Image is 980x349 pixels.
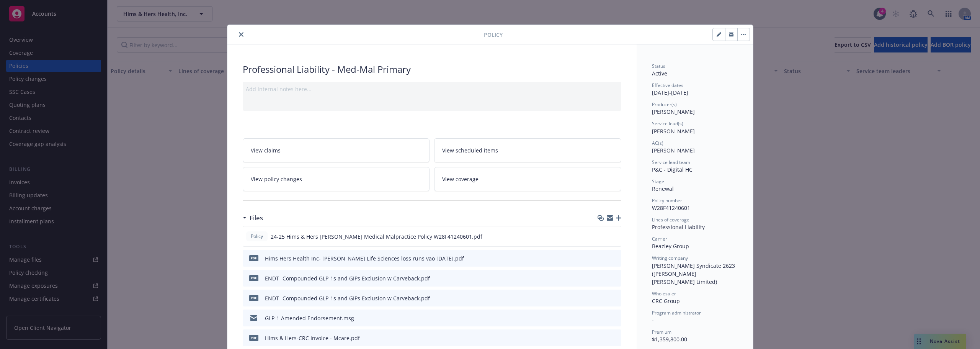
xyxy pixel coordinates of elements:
[652,178,664,185] span: Stage
[250,213,263,223] h3: Files
[246,85,618,93] div: Add internal notes here...
[265,294,430,302] div: ENDT- Compounded GLP-1s and GIPs Exclusion w Carveback.pdf
[599,274,605,282] button: download file
[652,329,671,335] span: Premium
[251,175,302,183] span: View policy changes
[237,30,246,39] button: close
[652,63,665,69] span: Status
[265,334,360,342] div: Hims & Hers-CRC Invoice - Mcare.pdf
[652,159,690,165] span: Service lead team
[251,146,281,154] span: View claims
[265,274,430,282] div: ENDT- Compounded GLP-1s and GIPs Exclusion w Carveback.pdf
[611,233,618,241] button: preview file
[652,108,695,115] span: [PERSON_NAME]
[652,297,680,305] span: CRC Group
[652,204,690,211] span: W28F41240601
[652,223,738,231] div: Professional Liability
[652,216,689,223] span: Lines of coverage
[271,233,482,241] span: 24-25 Hims & Hers [PERSON_NAME] Medical Malpractice Policy W28F41240601.pdf
[243,138,430,162] a: View claims
[611,254,618,262] button: preview file
[265,254,464,262] div: Hims Hers Health Inc- [PERSON_NAME] Life Sciences loss runs vao [DATE].pdf
[652,166,693,173] span: P&C - Digital HC
[442,175,479,183] span: View coverage
[652,82,683,88] span: Effective dates
[652,290,676,297] span: Wholesaler
[243,167,430,191] a: View policy changes
[652,120,683,127] span: Service lead(s)
[243,213,263,223] div: Files
[652,310,701,316] span: Program administrator
[599,334,605,342] button: download file
[652,316,654,324] span: -
[434,138,621,162] a: View scheduled items
[652,242,689,250] span: Beazley Group
[652,262,737,285] span: [PERSON_NAME] Syndicate 2623 ([PERSON_NAME] [PERSON_NAME] Limited)
[611,274,618,282] button: preview file
[249,335,258,341] span: pdf
[652,185,674,192] span: Renewal
[249,233,265,240] span: Policy
[652,197,682,204] span: Policy number
[611,334,618,342] button: preview file
[249,295,258,301] span: pdf
[652,128,695,135] span: [PERSON_NAME]
[599,314,605,322] button: download file
[249,255,258,261] span: pdf
[652,101,677,108] span: Producer(s)
[434,167,621,191] a: View coverage
[652,82,738,97] div: [DATE] - [DATE]
[652,140,663,146] span: AC(s)
[243,63,621,76] div: Professional Liability - Med-Mal Primary
[652,255,688,261] span: Writing company
[265,314,354,322] div: GLP-1 Amended Endorsement.msg
[611,314,618,322] button: preview file
[599,294,605,302] button: download file
[652,336,687,343] span: $1,359,800.00
[599,233,605,241] button: download file
[611,294,618,302] button: preview file
[652,70,667,77] span: Active
[652,147,695,154] span: [PERSON_NAME]
[599,254,605,262] button: download file
[249,275,258,281] span: pdf
[484,31,503,39] span: Policy
[652,236,667,242] span: Carrier
[442,146,498,154] span: View scheduled items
